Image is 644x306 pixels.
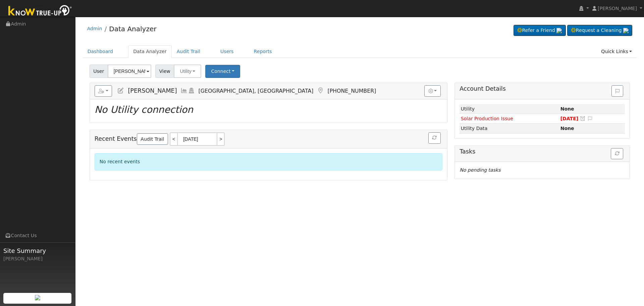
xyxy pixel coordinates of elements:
[95,104,193,115] i: No Utility connection
[95,153,442,170] div: No recent events
[556,28,562,33] img: retrieve
[460,104,559,114] td: Utility
[560,116,579,121] span: [DATE]
[460,148,625,155] h5: Tasks
[249,45,277,58] a: Reports
[3,246,72,255] span: Site Summary
[3,255,72,262] div: [PERSON_NAME]
[199,88,314,94] span: [GEOGRAPHIC_DATA], [GEOGRAPHIC_DATA]
[128,87,177,94] span: [PERSON_NAME]
[180,87,188,94] a: Multi-Series Graph
[587,116,593,121] i: Edit Issue
[428,132,441,144] button: Refresh
[205,65,240,78] button: Connect
[217,132,225,146] a: >
[560,106,574,112] strong: ID: null, authorized: None
[108,64,151,78] input: Select a User
[460,167,500,173] i: No pending tasks
[460,85,625,92] h5: Account Details
[460,124,559,133] td: Utility Data
[95,132,442,146] h5: Recent Events
[560,126,574,131] strong: None
[117,87,124,94] a: Edit User (38016)
[137,133,168,145] a: Audit Trail
[188,87,195,94] a: Login As (last Never)
[87,26,102,31] a: Admin
[109,25,156,33] a: Data Analyzer
[5,4,75,19] img: Know True-Up
[580,116,586,121] a: Snooze this issue
[170,132,177,146] a: <
[35,295,40,300] img: retrieve
[623,28,629,33] img: retrieve
[567,25,632,36] a: Request a Cleaning
[611,85,623,97] button: Issue History
[611,148,623,160] button: Refresh
[317,87,324,94] a: Map
[174,64,201,78] button: Utility
[598,6,637,11] span: [PERSON_NAME]
[461,116,513,121] span: Solar Production Issue
[514,25,566,36] a: Refer a Friend
[128,45,172,58] a: Data Analyzer
[596,45,637,58] a: Quick Links
[83,45,118,58] a: Dashboard
[215,45,239,58] a: Users
[90,64,108,78] span: User
[327,88,376,94] span: [PHONE_NUMBER]
[155,64,174,78] span: View
[172,45,205,58] a: Audit Trail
